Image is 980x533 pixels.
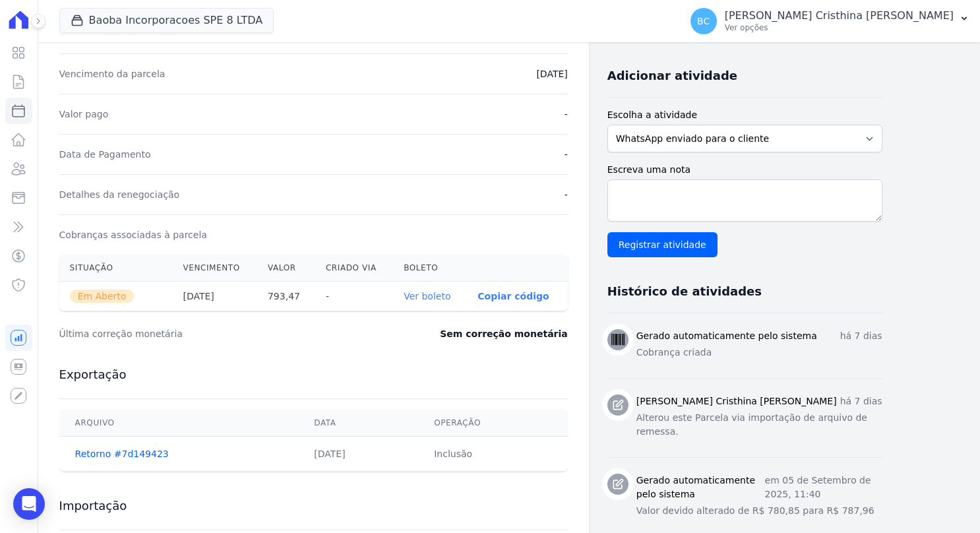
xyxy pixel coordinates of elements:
div: Open Intercom Messenger [13,488,45,520]
th: Situação [59,255,173,282]
p: há 7 dias [840,329,882,343]
p: Ver opções [725,22,954,33]
dt: Última correção monetária [59,327,360,340]
p: há 7 dias [840,394,882,408]
dt: Vencimento da parcela [59,67,166,80]
p: Cobrança criada [636,346,882,360]
th: Operação [418,410,568,437]
th: 793,47 [257,282,315,311]
p: em 05 de Setembro de 2025, 11:40 [765,474,882,501]
label: Escolha a atividade [607,108,882,122]
dt: Valor pago [59,108,109,121]
th: Arquivo [59,410,299,437]
th: [DATE] [172,282,257,311]
label: Escreva uma nota [607,163,882,177]
a: Retorno #7d149423 [75,449,169,459]
input: Registrar atividade [607,232,718,257]
th: Data [298,410,418,437]
p: [PERSON_NAME] Cristhina [PERSON_NAME] [725,9,954,22]
dd: - [565,148,568,161]
th: Vencimento [172,255,257,282]
p: Valor devido alterado de R$ 780,85 para R$ 787,96 [636,504,882,518]
dt: Cobranças associadas à parcela [59,228,207,241]
h3: [PERSON_NAME] Cristhina [PERSON_NAME] [636,394,837,408]
a: Ver boleto [404,291,450,301]
h3: Gerado automaticamente pelo sistema [636,329,817,343]
span: BC [697,16,710,26]
th: - [315,282,393,311]
dt: Data de Pagamento [59,148,151,161]
dd: - [565,188,568,201]
dt: Detalhes da renegociação [59,188,180,201]
button: BC [PERSON_NAME] Cristhina [PERSON_NAME] Ver opções [680,3,980,40]
th: Criado via [315,255,393,282]
h3: Gerado automaticamente pelo sistema [636,474,765,501]
th: Valor [257,255,315,282]
p: Alterou este Parcela via importação de arquivo de remessa. [636,411,882,439]
h3: Adicionar atividade [607,68,737,84]
span: Em Aberto [70,290,135,303]
h3: Histórico de atividades [607,284,762,299]
button: Copiar código [477,291,549,301]
dd: - [565,108,568,121]
th: Boleto [393,255,467,282]
dd: [DATE] [536,67,567,80]
td: Inclusão [418,437,568,472]
td: [DATE] [298,437,418,472]
h3: Importação [59,498,568,514]
h3: Exportação [59,367,568,383]
button: Baoba Incorporacoes SPE 8 LTDA [59,8,274,33]
dd: Sem correção monetária [440,327,567,340]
